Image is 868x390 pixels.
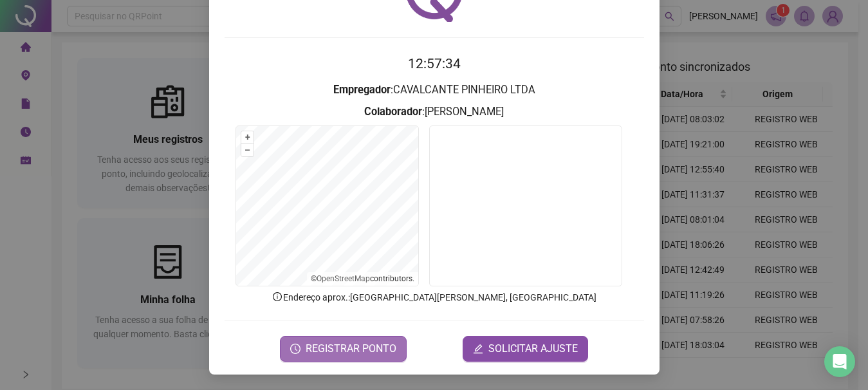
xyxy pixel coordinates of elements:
[280,336,407,362] button: REGISTRAR PONTO
[824,346,855,377] div: Open Intercom Messenger
[241,144,254,156] button: –
[364,106,422,118] strong: Colaborador
[488,341,578,357] span: SOLICITAR AJUSTE
[473,344,483,354] span: edit
[317,274,370,283] a: OpenStreetMap
[333,84,391,96] strong: Empregador
[225,82,644,98] h3: : CAVALCANTE PINHEIRO LTDA
[290,344,300,354] span: clock-circle
[311,274,414,283] li: © contributors.
[306,341,396,357] span: REGISTRAR PONTO
[225,290,644,304] p: Endereço aprox. : [GEOGRAPHIC_DATA][PERSON_NAME], [GEOGRAPHIC_DATA]
[272,291,283,302] span: info-circle
[241,131,254,144] button: +
[225,104,644,120] h3: : [PERSON_NAME]
[408,56,461,71] time: 12:57:34
[463,336,588,362] button: editSOLICITAR AJUSTE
